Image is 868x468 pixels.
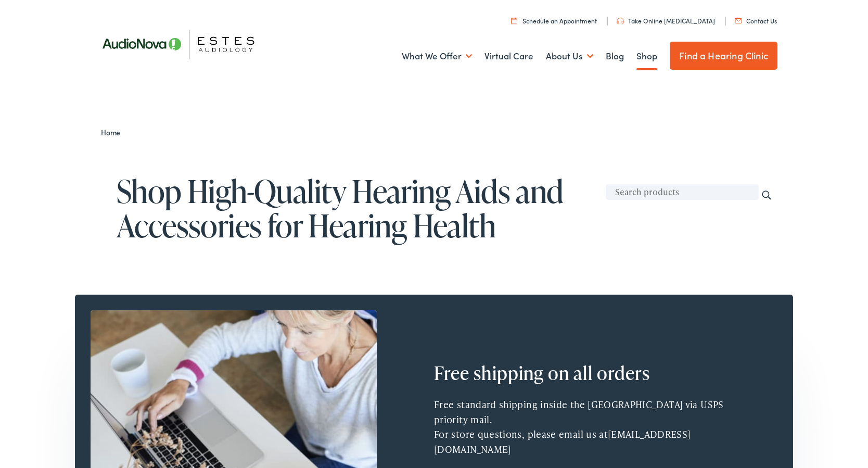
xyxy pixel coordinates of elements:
h2: Free shipping on all orders [434,362,705,384]
p: For store questions, please email us at [434,427,749,457]
a: About Us [546,37,593,75]
a: Virtual Care [484,37,533,75]
img: utility icon [511,17,517,24]
a: Blog [606,37,624,75]
img: utility icon [735,18,742,23]
a: Schedule an Appointment [511,16,597,25]
a: Take Online [MEDICAL_DATA] [617,16,715,25]
img: utility icon [617,18,624,24]
input: Search [761,189,772,201]
h1: Shop High-Quality Hearing Aids and Accessories for Hearing Health [117,174,777,243]
p: Free standard shipping inside the [GEOGRAPHIC_DATA] via USPS priority mail. [434,397,749,427]
a: Find a Hearing Clinic [670,42,777,70]
input: Search products [606,184,759,200]
a: Contact Us [735,16,777,25]
a: What We Offer [402,37,472,75]
a: Home [101,127,125,137]
a: Shop [636,37,657,75]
